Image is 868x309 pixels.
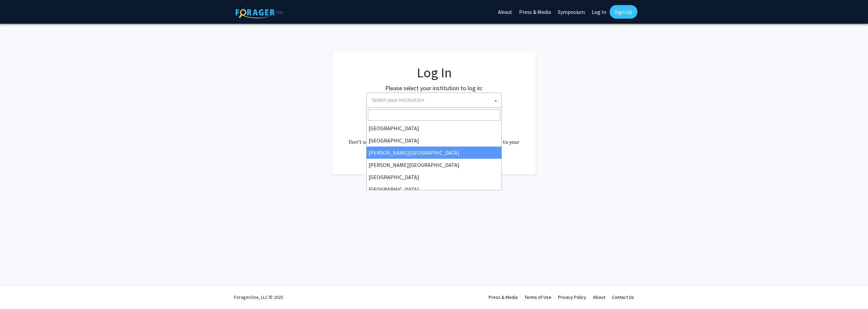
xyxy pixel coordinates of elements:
[489,294,518,300] a: Press & Media
[610,5,637,19] a: Sign Up
[525,294,551,300] a: Terms of Use
[346,64,522,81] h1: Log In
[369,93,501,107] span: Select your institution
[385,83,483,93] label: Please select your institution to log in:
[593,294,605,300] a: About
[612,294,634,300] a: Contact Us
[372,96,424,103] span: Select your institution
[367,159,501,171] li: [PERSON_NAME][GEOGRAPHIC_DATA]
[366,93,502,108] span: Select your institution
[367,183,501,195] li: [GEOGRAPHIC_DATA]
[236,6,283,18] img: ForagerOne Logo
[367,122,501,134] li: [GEOGRAPHIC_DATA]
[5,278,29,304] iframe: Chat
[367,147,501,159] li: [PERSON_NAME][GEOGRAPHIC_DATA]
[346,121,522,154] div: No account? . Don't see your institution? about bringing ForagerOne to your institution.
[367,134,501,147] li: [GEOGRAPHIC_DATA]
[234,285,283,309] div: ForagerOne, LLC © 2025
[558,294,586,300] a: Privacy Policy
[368,109,500,121] input: Search
[367,171,501,183] li: [GEOGRAPHIC_DATA]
